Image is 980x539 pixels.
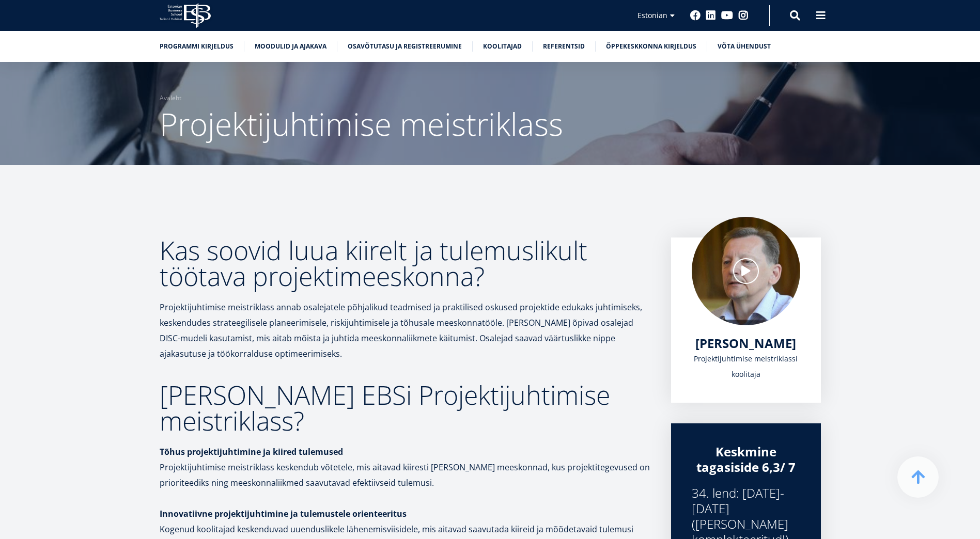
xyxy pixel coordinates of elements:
a: Õppekeskkonna kirjeldus [606,41,696,52]
span: [PERSON_NAME] [695,335,796,352]
h2: [PERSON_NAME] EBSi Projektijuhtimise meistriklass? [160,382,650,434]
a: Instagram [738,10,749,21]
a: Avaleht [160,93,181,103]
p: Projektijuhtimise meistriklass annab osalejatele põhjalikud teadmised ja praktilised oskused proj... [160,299,650,361]
a: Youtube [721,10,733,21]
a: Võta ühendust [718,41,771,52]
a: Moodulid ja ajakava [255,41,326,52]
a: Referentsid [543,41,585,52]
h2: Kas soovid luua kiirelt ja tulemuslikult töötava projektimeeskonna? [160,237,650,289]
strong: Innovatiivne projektijuhtimine ja tulemustele orienteeritus [160,508,407,519]
a: Linkedin [706,10,716,21]
div: Projektijuhtimise meistriklassi koolitaja [692,351,800,382]
a: [PERSON_NAME] [695,336,796,351]
div: Keskmine tagasiside 6,3/ 7 [692,444,800,475]
p: Projektijuhtimise meistriklass keskendub võtetele, mis aitavad kiiresti [PERSON_NAME] meeskonnad,... [160,459,650,490]
a: Osavõtutasu ja registreerumine [348,41,462,52]
a: Koolitajad [483,41,522,52]
strong: Tõhus projektijuhtimine ja kiired tulemused [160,446,343,457]
a: Programmi kirjeldus [160,41,234,52]
span: Projektijuhtimise meistriklass [160,103,563,145]
a: Facebook [690,10,701,21]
